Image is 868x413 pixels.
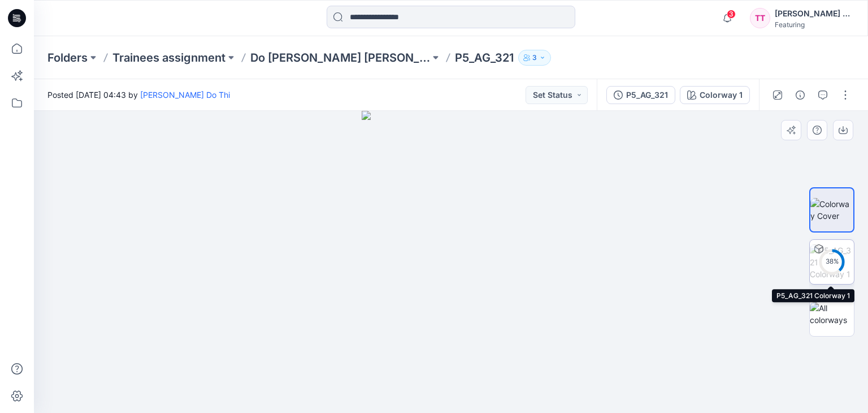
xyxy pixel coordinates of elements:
[250,50,430,66] a: Do [PERSON_NAME] [PERSON_NAME]
[791,86,809,104] button: Details
[606,86,675,104] button: P5_AG_321
[750,8,770,28] div: TT
[700,89,743,101] div: Colorway 1
[112,50,225,66] a: Trainees assignment
[518,50,551,66] button: 3
[810,244,854,280] img: P5_AG_321 Colorway 1
[680,86,750,104] button: Colorway 1
[727,10,736,19] span: 3
[810,198,853,222] img: Colorway Cover
[47,50,88,66] a: Folders
[140,90,230,100] a: [PERSON_NAME] Do Thi
[818,257,845,266] div: 38 %
[362,111,540,413] img: eyJhbGciOiJIUzI1NiIsImtpZCI6IjAiLCJzbHQiOiJzZXMiLCJ0eXAiOiJKV1QifQ.eyJkYXRhIjp7InR5cGUiOiJzdG9yYW...
[47,89,230,101] span: Posted [DATE] 04:43 by
[775,20,854,29] div: Featuring
[455,50,514,66] p: P5_AG_321
[775,7,854,20] div: [PERSON_NAME] Do Thi
[626,89,668,101] div: P5_AG_321
[810,302,854,326] img: All colorways
[532,51,537,64] p: 3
